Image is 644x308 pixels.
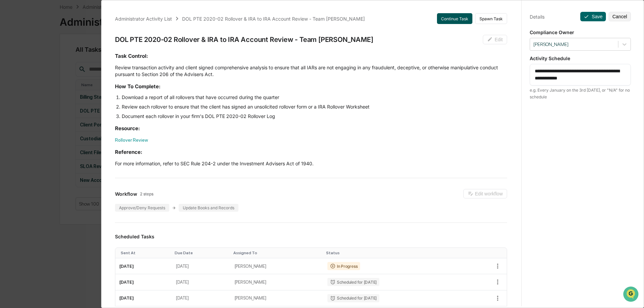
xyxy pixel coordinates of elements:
li: Download a report of all rollovers that have occurred during the quarter [122,94,507,101]
div: We're available if you need us! [23,58,85,64]
span: Pylon [67,115,82,120]
strong: Resource: [115,125,140,132]
div: Toggle SortBy [175,251,228,255]
li: Review each rollover to ensure that the client has signed an unsolicited rollover form or a IRA R... [122,103,507,110]
div: Toggle SortBy [121,251,169,255]
td: [DATE] [115,258,172,274]
td: [PERSON_NAME] [231,290,323,306]
button: Cancel [609,12,631,21]
a: 🖐️Preclearance [4,82,46,95]
p: Review transaction activity and client signed comprehensive analysis to ensure that all IARs are ... [115,64,507,78]
p: Compliance Owner [530,29,631,35]
a: Rollover Review [115,137,148,143]
td: [PERSON_NAME] [231,258,323,274]
div: Scheduled for [DATE] [327,278,379,286]
strong: Task Control: [115,53,148,59]
a: Powered byPylon [48,114,82,120]
span: Data Lookup [13,98,42,105]
h3: Scheduled Tasks [115,234,507,239]
button: Edit [483,35,507,44]
span: Preclearance [13,85,43,92]
td: [DATE] [115,290,172,306]
div: Toggle SortBy [326,251,461,255]
span: Workflow [115,191,137,197]
td: [PERSON_NAME] [231,274,323,290]
div: In Progress [327,262,360,270]
div: 🔎 [7,99,12,104]
div: DOL PTE 2020-02 Rollover & IRA to IRA Account Review - Team [PERSON_NAME] [115,35,373,44]
div: e.g. Every January on the 3rd [DATE], or "N/A" for no schedule [530,87,631,100]
p: For more information, refer to SEC Rule 204-2 under the Investment Advisers Act of 1940. [115,160,507,167]
div: Approve/Deny Requests [115,204,169,212]
a: 🔎Data Lookup [4,95,45,108]
img: 1746055101610-c473b297-6a78-478c-a979-82029cc54cd1 [7,52,19,64]
td: [DATE] [172,258,230,274]
strong: Reference: [115,149,142,155]
a: 🗄️Attestations [46,82,86,95]
button: Start new chat [115,54,123,62]
p: Activity Schedule [530,55,631,61]
span: 2 steps [140,191,153,196]
div: Details [530,14,545,20]
button: Spawn Task [475,13,507,24]
button: Continue Task [437,13,472,24]
div: Toggle SortBy [233,251,321,255]
div: Start new chat [23,52,111,58]
li: Document each rollover in your firm's DOL PTE 2020-02 Rollover Log [122,113,507,120]
div: DOL PTE 2020-02 Rollover & IRA to IRA Account Review - Team [PERSON_NAME] [182,16,365,22]
p: How can we help? [7,14,123,25]
div: Scheduled for [DATE] [327,294,379,302]
td: [DATE] [172,290,230,306]
strong: How To Complete: [115,83,160,90]
div: 🗄️ [49,86,54,91]
button: Edit workflow [463,189,507,198]
button: Save [580,12,606,21]
td: [DATE] [115,274,172,290]
div: Administrator Activity List [115,16,172,22]
iframe: Open customer support [622,286,641,304]
div: 🖐️ [7,86,12,91]
div: Update Books and Records [179,204,238,212]
span: Attestations [56,85,84,92]
td: [DATE] [172,274,230,290]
